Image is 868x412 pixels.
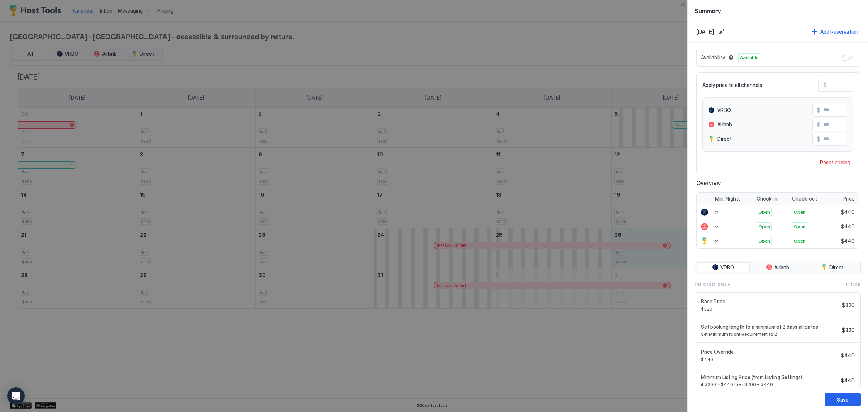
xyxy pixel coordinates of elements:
[727,53,735,62] button: Blocked dates override all pricing rules and remain unavailable until manually unblocked
[810,27,859,37] button: Add Reservation
[829,264,844,271] span: Direct
[701,374,838,381] span: Minimum Listing Price (from Listing Settings)
[817,107,820,113] span: $
[757,196,778,202] span: Check-in
[817,157,853,167] button: Reset pricing
[837,396,848,403] div: Save
[842,327,855,333] span: $320
[701,331,839,337] span: Set Minimum Night Requirement to 2
[842,302,855,308] span: $320
[794,209,805,215] span: Open
[825,393,861,406] button: Save
[794,223,805,230] span: Open
[717,107,731,113] span: VRBO
[841,209,855,215] span: $440
[820,159,850,166] div: Reset pricing
[774,264,789,271] span: Airbnb
[701,306,839,312] span: $320
[758,238,770,244] span: Open
[695,261,861,274] div: tab-group
[841,238,855,244] span: $440
[701,54,725,61] span: Availability
[846,281,861,288] span: Price
[843,196,855,202] span: Price
[841,223,855,230] span: $440
[701,298,839,305] span: Base Price
[697,262,750,273] button: VRBO
[695,6,861,15] span: Summary
[696,179,859,186] span: Overview
[806,262,859,273] button: Direct
[7,387,25,405] div: Open Intercom Messenger
[817,136,820,142] span: $
[717,28,726,36] button: Edit date range
[792,196,817,202] span: Check-out
[715,210,718,215] span: 2
[841,352,855,359] span: $440
[701,349,838,355] span: Price Override
[751,262,804,273] button: Airbnb
[823,82,826,88] span: $
[817,121,820,128] span: $
[701,357,838,362] span: $440
[717,121,732,128] span: Airbnb
[715,196,741,202] span: Min. Nights
[841,377,855,384] span: $440
[758,209,770,215] span: Open
[701,382,838,387] span: if $200 > $440 then $200 = $440
[702,82,762,88] span: Apply price to all channels
[717,136,732,142] span: Direct
[695,281,730,288] span: Pricing Rule
[820,28,858,35] div: Add Reservation
[696,28,714,35] span: [DATE]
[715,239,718,244] span: 2
[715,224,718,230] span: 2
[794,238,805,244] span: Open
[740,54,758,61] span: Available
[701,324,839,330] span: Set booking length to a minimum of 2 days all dates
[758,223,770,230] span: Open
[720,264,734,271] span: VRBO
